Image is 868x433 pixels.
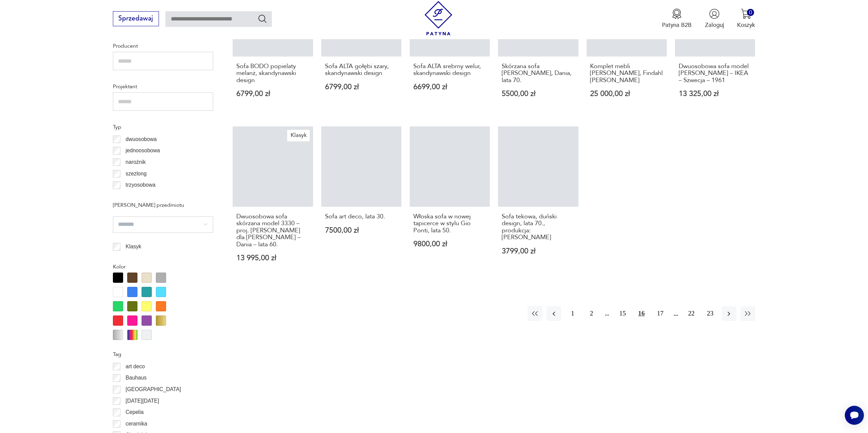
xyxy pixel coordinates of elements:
p: dwuosobowa [126,135,157,144]
p: Cepelia [126,408,144,417]
img: Ikonka użytkownika [709,9,720,19]
p: szezlong [126,169,147,178]
p: [PERSON_NAME] przedmiotu [113,201,213,210]
p: Zaloguj [705,21,724,29]
button: 0Koszyk [737,9,755,29]
p: 7500,00 zł [325,227,398,234]
button: Patyna B2B [662,9,692,29]
p: Tag [113,350,213,359]
a: Włoska sofa w nowej tapicerce w stylu Gio Ponti, lata 50.Włoska sofa w nowej tapicerce w stylu Gi... [410,126,490,277]
p: art deco [126,362,145,371]
h3: Sofa tekowa, duński design, lata 70., produkcja: [PERSON_NAME] [502,213,575,241]
h3: Sofa art deco, lata 30. [325,213,398,220]
p: Typ [113,123,213,132]
p: 6799,00 zł [236,90,309,97]
p: Patyna B2B [662,21,692,29]
p: 25 000,00 zł [590,90,663,97]
img: Ikona koszyka [741,9,751,19]
h3: Sofa ALTA srebrny welur, skandynawski design [413,63,486,77]
button: 2 [584,306,599,321]
button: 16 [634,306,649,321]
h3: Włoska sofa w nowej tapicerce w stylu Gio Ponti, lata 50. [413,213,486,234]
p: 5500,00 zł [502,90,575,97]
div: 0 [747,9,754,16]
h3: Dwuosobowa sofa skórzana model 3330 – proj. [PERSON_NAME] dla [PERSON_NAME] – Dania – lata 60. [236,213,309,248]
p: Klasyk [126,242,141,251]
button: Szukaj [258,14,267,24]
p: Koszyk [737,21,755,29]
a: Ikona medaluPatyna B2B [662,9,692,29]
p: 6699,00 zł [413,83,486,91]
p: ceramika [126,419,147,428]
p: trzyosobowa [126,181,156,189]
iframe: Smartsupp widget button [845,406,864,425]
p: 6799,00 zł [325,83,398,91]
p: Projektant [113,82,213,91]
img: Ikona medalu [672,9,682,19]
p: jednoosobowa [126,146,160,155]
h3: Dwuosobowa sofa model [PERSON_NAME] – IKEA – Szwecja – 1961 [679,63,752,84]
p: [GEOGRAPHIC_DATA] [126,385,181,394]
h3: Komplet mebli [PERSON_NAME], Findahl [PERSON_NAME] [590,63,663,84]
button: 22 [684,306,698,321]
p: 13 325,00 zł [679,90,752,97]
button: Zaloguj [705,9,724,29]
button: 17 [653,306,667,321]
h3: Sofa ALTA gołębi szary, skandynawski design [325,63,398,77]
p: [DATE][DATE] [126,397,159,405]
p: Producent [113,42,213,50]
button: 15 [615,306,630,321]
p: narożnik [126,158,146,167]
p: 9800,00 zł [413,241,486,248]
h3: Sofa BODO popielaty melanż, skandynawski design [236,63,309,84]
img: Patyna - sklep z meblami i dekoracjami vintage [421,1,456,35]
button: 23 [703,306,718,321]
p: 13 995,00 zł [236,254,309,262]
p: Bauhaus [126,373,147,382]
a: Sofa art deco, lata 30.Sofa art deco, lata 30.7500,00 zł [321,126,401,277]
button: Sprzedawaj [113,11,159,26]
a: Sofa tekowa, duński design, lata 70., produkcja: DaniaSofa tekowa, duński design, lata 70., produ... [498,126,578,277]
h3: Skórzana sofa [PERSON_NAME], Dania, lata 70. [502,63,575,84]
p: Kolor [113,262,213,271]
a: Sprzedawaj [113,16,159,22]
button: 1 [565,306,580,321]
a: KlasykDwuosobowa sofa skórzana model 3330 – proj. Arne Vodder dla Fritz Hansen – Dania – lata 60.... [233,126,313,277]
p: 3799,00 zł [502,248,575,255]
